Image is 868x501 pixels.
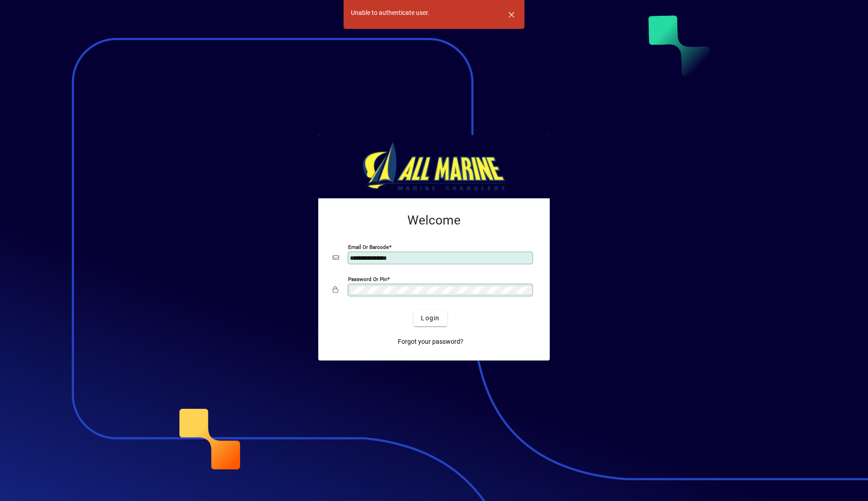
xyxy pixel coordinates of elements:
div: Unable to authenticate user. [351,8,429,18]
mat-label: Email or Barcode [348,244,389,250]
span: Login [421,314,439,323]
button: Login [414,310,447,326]
span: Forgot your password? [398,337,463,346]
h2: Welcome [333,213,535,228]
button: Dismiss [500,4,522,25]
mat-label: Password or Pin [348,276,387,282]
a: Forgot your password? [394,333,467,350]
